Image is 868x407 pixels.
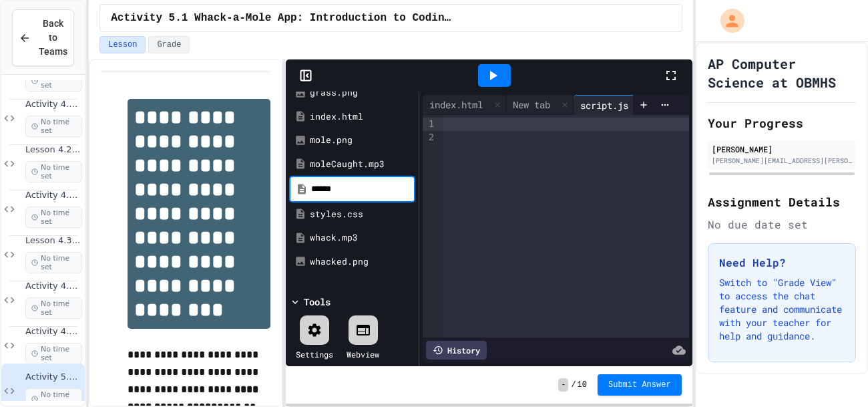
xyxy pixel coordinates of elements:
span: Back to Teams [39,17,67,59]
span: Lesson 4.2 JavaScript Loops (Iteration) [25,144,82,156]
span: 10 [578,380,587,390]
span: No time set [25,70,82,92]
span: No time set [25,116,82,137]
div: index.html [310,110,414,124]
button: Lesson [99,36,146,53]
h3: Need Help? [719,255,845,271]
button: Submit Answer [598,374,682,396]
span: No time set [25,207,82,228]
span: No time set [25,343,82,364]
div: New tab [506,95,574,115]
div: Webview [347,348,379,360]
p: Switch to "Grade View" to access the chat feature and communicate with your teacher for help and ... [719,276,845,343]
span: - [558,378,568,392]
div: styles.css [310,208,414,221]
div: script.js [574,95,652,115]
div: whack.mp3 [310,231,414,245]
div: Settings [296,348,333,360]
div: 1 [423,118,436,131]
h1: AP Computer Science at OBMHS [708,54,856,92]
div: New tab [506,98,557,112]
span: No time set [25,161,82,182]
div: 2 [423,131,436,144]
h2: Assignment Details [708,192,856,211]
span: Activity 4.1: Theater Admission App [25,99,82,110]
span: Activity 4.3 - Practice: Kitty App [25,281,82,292]
span: / [571,380,576,390]
div: grass.png [310,86,414,100]
div: Tools [304,295,331,309]
div: My Account [706,5,748,36]
span: No time set [25,252,82,273]
button: Grade [148,36,190,53]
span: Activity 5.1 Whack-a-Mole App: Introduction to Coding a Complete Create Performance Task [111,10,453,26]
button: Back to Teams [12,9,74,66]
span: Activity 4.4: JS Animation Coding Practice [25,326,82,337]
div: mole.png [310,134,414,147]
div: No due date set [708,217,856,233]
h2: Your Progress [708,114,856,132]
div: moleCaught.mp3 [310,158,414,171]
div: History [426,341,487,360]
div: index.html [423,98,489,112]
span: Activity 4.2 - Thermostat App Create Variables and Conditionals [25,190,82,201]
div: script.js [574,98,635,112]
div: [PERSON_NAME] [712,143,852,155]
div: whacked.png [310,255,414,269]
div: [PERSON_NAME][EMAIL_ADDRESS][PERSON_NAME][DOMAIN_NAME] [712,156,852,166]
span: Submit Answer [608,380,671,390]
span: Lesson 4.3 JavaScript Errors [25,235,82,247]
div: index.html [423,95,506,115]
span: Activity 5.1 Whack-a-Mole App: Introduction to Coding a Complete Create Performance Task [25,372,82,383]
span: No time set [25,297,82,319]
